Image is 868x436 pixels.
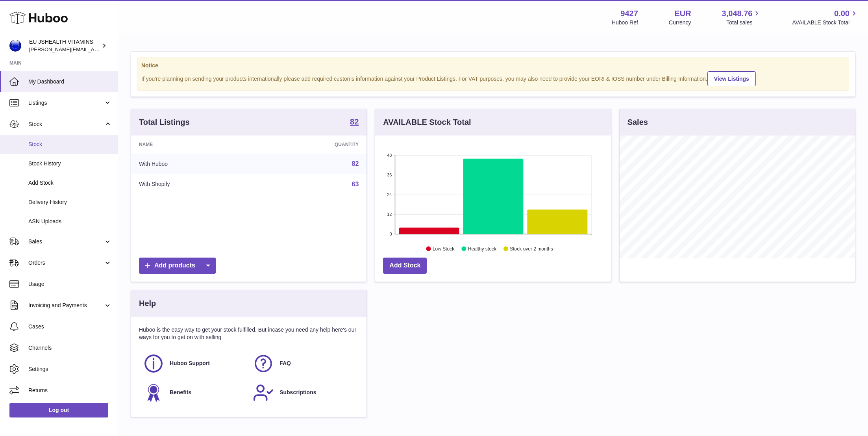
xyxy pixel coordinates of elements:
h3: Help [139,298,156,309]
text: 0 [390,232,392,236]
th: Name [131,135,258,154]
h3: Sales [627,117,648,128]
div: EU JSHEALTH VITAMINS [29,38,100,53]
span: Stock [28,121,104,128]
span: Add Stock [28,179,112,187]
text: 24 [387,192,392,197]
span: Cases [28,323,112,330]
span: Stock [28,141,112,148]
text: 36 [387,173,392,177]
span: Orders [28,259,104,267]
text: Stock over 2 months [510,246,553,252]
span: Channels [28,344,112,352]
span: FAQ [279,360,291,367]
p: Huboo is the easy way to get your stock fulfilled. But incase you need any help here's our ways f... [139,326,359,341]
a: 0.00 AVAILABLE Stock Total [792,8,859,26]
span: Delivery History [28,199,112,206]
span: Subscriptions [279,389,316,396]
a: FAQ [253,353,355,374]
span: Sales [28,238,104,245]
h3: Total Listings [139,117,190,128]
strong: 82 [350,118,359,126]
span: Listings [28,99,104,107]
span: ASN Uploads [28,218,112,225]
strong: Notice [141,62,845,69]
span: My Dashboard [28,78,112,85]
a: 82 [350,118,359,127]
span: [PERSON_NAME][EMAIL_ADDRESS][DOMAIN_NAME] [29,46,158,52]
div: Currency [669,19,691,26]
a: Subscriptions [253,382,355,403]
h3: AVAILABLE Stock Total [383,117,471,128]
a: Add Stock [383,258,427,274]
a: Log out [9,403,108,417]
span: Huboo Support [170,360,210,367]
a: Add products [139,258,216,274]
a: Benefits [143,382,245,403]
text: Healthy stock [468,246,497,252]
a: 63 [352,181,359,187]
div: Huboo Ref [612,19,638,26]
a: Huboo Support [143,353,245,374]
span: Invoicing and Payments [28,302,104,309]
span: Usage [28,280,112,288]
td: With Huboo [131,154,258,174]
span: Benefits [170,389,191,396]
span: Total sales [726,19,761,26]
text: 48 [387,153,392,158]
span: AVAILABLE Stock Total [792,19,859,26]
a: View Listings [707,71,756,86]
a: 82 [352,160,359,167]
span: Returns [28,387,112,394]
text: Low Stock [433,246,455,252]
span: 0.00 [834,8,849,19]
strong: EUR [674,8,691,19]
span: 3,048.76 [722,8,753,19]
img: laura@jessicasepel.com [9,40,21,52]
text: 12 [387,212,392,217]
span: Stock History [28,160,112,167]
th: Quantity [258,135,367,154]
td: With Shopify [131,174,258,195]
div: If you're planning on sending your products internationally please add required customs informati... [141,70,845,86]
span: Settings [28,365,112,373]
a: 3,048.76 Total sales [722,8,762,26]
strong: 9427 [620,8,638,19]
